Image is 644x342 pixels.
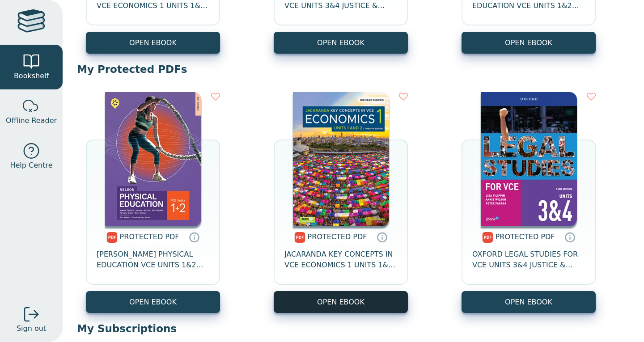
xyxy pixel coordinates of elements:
[274,32,408,54] button: OPEN EBOOK
[10,160,52,171] span: Help Centre
[564,232,575,242] a: Protected PDFs cannot be printed, copied or shared. They can be accessed online through Education...
[462,291,596,313] a: OPEN EBOOK
[105,92,201,226] img: c336cf98-d3fa-4682-aebc-214764fc64be.jpg
[293,92,389,226] img: 5b250172-b074-42fd-ab43-0c0ebe21f5aa.png
[472,249,585,270] span: OXFORD LEGAL STUDIES FOR VCE UNITS 3&4 JUSTICE & OUTCOMES 16E
[77,63,630,76] p: My Protected PDFs
[17,323,46,334] span: Sign out
[284,249,397,270] span: JACARANDA KEY CONCEPTS IN VCE ECONOMICS 1 UNITS 1&2 LEARNON + PRINT 12E
[294,232,305,243] img: pdf.svg
[482,232,493,243] img: pdf.svg
[189,232,199,242] a: Protected PDFs cannot be printed, copied or shared. They can be accessed online through Education...
[6,115,57,126] span: Offline Reader
[106,232,118,243] img: pdf.svg
[97,249,209,270] span: [PERSON_NAME] PHYSICAL EDUCATION VCE UNITS 1&2 STUDENT BOOK 3E
[274,291,408,313] a: OPEN EBOOK
[496,232,555,241] span: PROTECTED PDF
[308,232,367,241] span: PROTECTED PDF
[77,322,630,335] p: My Subscriptions
[86,32,220,54] button: OPEN EBOOK
[120,232,179,241] span: PROTECTED PDF
[481,92,577,226] img: c80dabee-d47b-47e5-91f6-1c687e5db6d7.jpg
[462,32,596,54] button: OPEN EBOOK
[377,232,387,242] a: Protected PDFs cannot be printed, copied or shared. They can be accessed online through Education...
[14,71,49,81] span: Bookshelf
[86,291,220,313] a: OPEN EBOOK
